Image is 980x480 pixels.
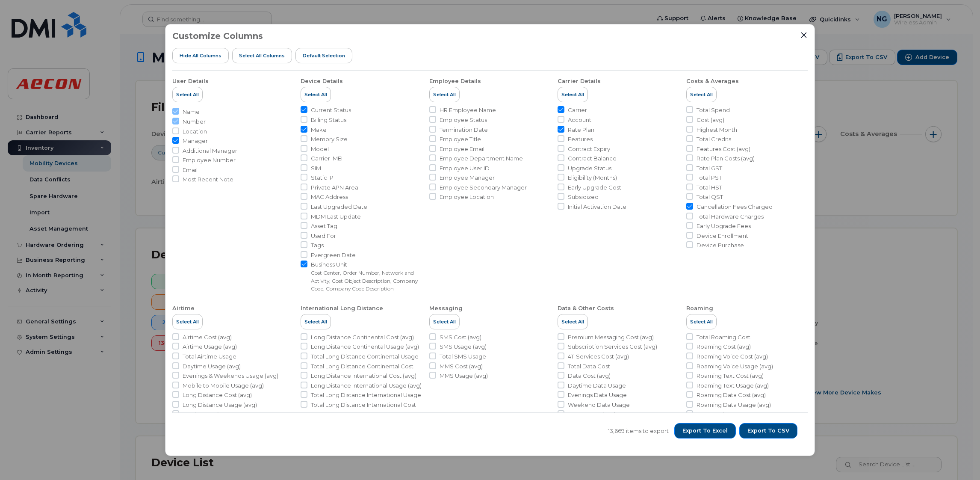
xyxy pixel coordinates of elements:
span: Long Distance Usage (avg) [183,401,257,409]
span: Additional Manager [183,147,237,155]
span: MAC Address [311,193,348,201]
span: Used For [311,232,336,240]
span: Static IP [311,174,334,182]
span: HR Employee Name [440,106,496,114]
button: Close [800,31,808,39]
span: Long Distance International Cost (avg) [311,372,416,380]
span: Employee Manager [440,174,495,182]
span: SIM [311,164,321,172]
span: Features Cost (avg) [697,145,750,153]
span: Rate Plan Costs (avg) [697,154,755,163]
span: Employee Status [440,116,487,124]
span: Make [311,126,327,134]
span: Total Long Distance International Usage [311,391,421,399]
span: Rate Plan [568,126,594,134]
span: Asset Tag [311,222,337,230]
div: Carrier Details [558,77,601,85]
span: Data Cost (avg) [568,372,611,380]
span: Evergreen Date [311,251,356,259]
span: Long Distance International Usage (avg) [311,382,422,390]
span: Roaming Voice Cost (avg) [697,353,768,361]
button: Export to Excel [674,423,736,439]
button: Select All [301,87,331,102]
span: Select All [690,318,713,325]
div: Messaging [429,305,463,312]
span: Employee Number [183,156,236,164]
span: Device Purchase [697,241,744,249]
span: Private APN Area [311,184,358,192]
span: Total Hardware Charges [697,213,764,221]
span: Account [568,116,591,124]
span: Early Upgrade Cost [568,184,621,192]
span: Total SMS Usage [440,353,486,361]
span: Total Long Distance Usage [183,410,257,418]
span: Termination Date [440,126,488,134]
span: Data Usage (avg) [568,410,616,418]
div: Costs & Averages [686,77,739,85]
span: Total Roaming Cost [697,333,750,341]
span: Roaming Text Cost (avg) [697,372,764,380]
span: Billing Status [311,116,346,124]
button: Select All [429,87,460,102]
span: Device Enrollment [697,232,748,240]
span: Email [183,166,198,174]
div: Employee Details [429,77,481,85]
span: Select All [561,318,584,325]
span: Daytime Data Usage [568,382,626,390]
div: Data & Other Costs [558,305,614,312]
span: Total Long Distance International Cost [311,401,416,409]
span: Manager [183,137,208,145]
span: Roaming Voice Usage (avg) [697,362,773,370]
span: MMS Cost (avg) [440,362,483,370]
span: Carrier IMEI [311,154,342,163]
span: Total Spend [697,106,730,114]
span: Total PST [697,174,722,182]
span: Contract Expiry [568,145,610,153]
div: User Details [172,77,209,85]
span: Last Upgraded Date [311,203,367,211]
span: Carrier [568,106,587,114]
span: US Roaming Days [697,410,746,418]
h3: Customize Columns [172,31,263,41]
span: Default Selection [303,52,345,59]
span: Initial Activation Date [568,203,626,211]
span: Highest Month [697,126,737,134]
span: Tags [311,241,324,249]
span: MDM Last Update [311,213,361,221]
span: Current Status [311,106,351,114]
small: Cost Center, Order Number, Network and Activity, Cost Object Description, Company Code, Company C... [311,270,418,292]
span: Select All [176,91,199,98]
span: Select all Columns [239,52,285,59]
span: Roaming Text Usage (avg) [697,382,769,390]
span: Subscription Services Cost (avg) [568,343,657,351]
span: Memory Size [311,135,348,143]
span: SMS Usage (avg) [440,343,487,351]
span: Total Airtime Usage [183,353,236,361]
span: Features [568,135,593,143]
span: Daytime Usage (avg) [183,362,241,370]
button: Select All [172,314,203,329]
span: Long Distance Continental Usage (avg) [311,343,419,351]
span: Most Recent Note [183,175,233,184]
span: Roaming Data Usage (avg) [697,401,771,409]
button: Select All [558,314,588,329]
span: Contract Balance [568,154,617,163]
span: Evenings & Weekends Usage (avg) [183,372,278,380]
span: Export to Excel [682,427,728,435]
button: Select All [301,314,331,329]
span: Select All [176,318,199,325]
span: Employee Department Name [440,154,523,163]
span: Airtime Cost (avg) [183,333,232,341]
span: Evenings Data Usage [568,391,627,399]
span: Premium Messaging Cost (avg) [568,333,654,341]
span: Roaming Data Cost (avg) [697,391,766,399]
span: Total Long Distance Continental Usage [311,353,419,361]
button: Select All [429,314,460,329]
span: Total Data Cost [568,362,610,370]
span: Upgrade Status [568,164,611,172]
span: Employee Location [440,193,494,201]
div: Device Details [301,77,343,85]
span: Hide All Columns [180,52,221,59]
span: Total Long Distance Continental Cost [311,362,413,370]
button: Default Selection [295,48,352,63]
